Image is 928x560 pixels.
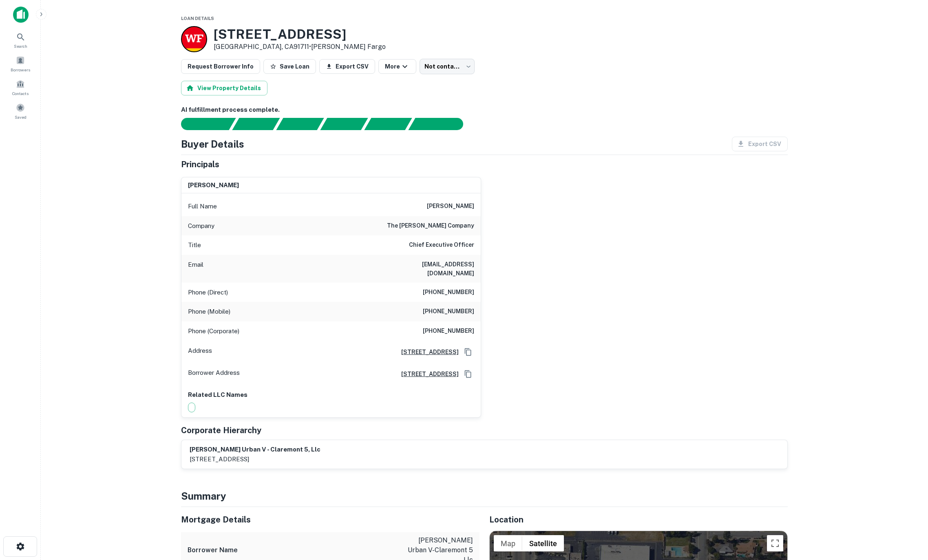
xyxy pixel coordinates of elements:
button: View Property Details [181,81,267,95]
button: Show street map [494,535,522,551]
p: Related LLC Names [188,390,474,400]
h6: [PHONE_NUMBER] [423,288,474,297]
h3: [STREET_ADDRESS] [214,27,386,42]
a: Contacts [2,76,38,98]
div: Sending borrower request to AI... [171,118,232,130]
h5: Location [489,514,788,526]
p: Email [188,260,203,278]
h6: [PERSON_NAME] [427,201,474,211]
span: Loan Details [181,16,214,21]
div: AI fulfillment process complete. [409,118,473,130]
h6: [EMAIL_ADDRESS][DOMAIN_NAME] [376,260,474,278]
h6: [PHONE_NUMBER] [423,307,474,317]
a: Saved [2,100,38,122]
div: Not contacted [420,59,475,74]
p: Address [188,346,212,358]
h4: Buyer Details [181,137,244,151]
h5: Mortgage Details [181,514,479,526]
p: Full Name [188,201,217,211]
p: [GEOGRAPHIC_DATA], CA91711 • [214,42,386,52]
a: [PERSON_NAME] Fargo [311,43,386,51]
button: More [378,59,416,74]
p: Phone (Corporate) [188,326,239,336]
a: Borrowers [2,53,38,75]
button: Show satellite imagery [522,535,564,551]
h6: the [PERSON_NAME] company [387,221,474,231]
button: Request Borrower Info [181,59,260,74]
a: [STREET_ADDRESS] [395,348,459,356]
h5: Principals [181,158,219,170]
div: Your request is received and processing... [232,118,280,130]
h6: [PERSON_NAME] urban v - claremont 5, llc [190,445,320,454]
span: Search [14,43,27,49]
h6: Chief Executive Officer [409,240,474,250]
h6: [PHONE_NUMBER] [423,326,474,336]
p: Phone (Direct) [188,288,228,297]
a: Search [2,29,38,51]
h6: Borrower Name [188,545,238,555]
button: Copy Address [462,346,474,358]
button: Save Loan [263,59,316,74]
img: capitalize-icon.png [13,7,29,23]
h5: Corporate Hierarchy [181,424,261,436]
span: Saved [15,114,27,120]
div: Principals found, still searching for contact information. This may take time... [364,118,412,130]
a: [STREET_ADDRESS] [395,370,459,378]
p: Borrower Address [188,368,240,380]
span: Borrowers [11,66,30,73]
p: Title [188,240,201,250]
p: Company [188,221,214,231]
h6: AI fulfillment process complete. [181,105,788,115]
iframe: Chat Widget [887,495,928,534]
h4: Summary [181,489,788,503]
button: Export CSV [319,59,375,74]
h6: [PERSON_NAME] [188,181,239,190]
button: Toggle fullscreen view [767,535,783,551]
span: Contacts [12,90,29,97]
button: Copy Address [462,368,474,380]
div: Documents found, AI parsing details... [276,118,324,130]
p: Phone (Mobile) [188,307,230,317]
p: [STREET_ADDRESS] [190,454,320,464]
div: Principals found, AI now looking for contact information... [320,118,368,130]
